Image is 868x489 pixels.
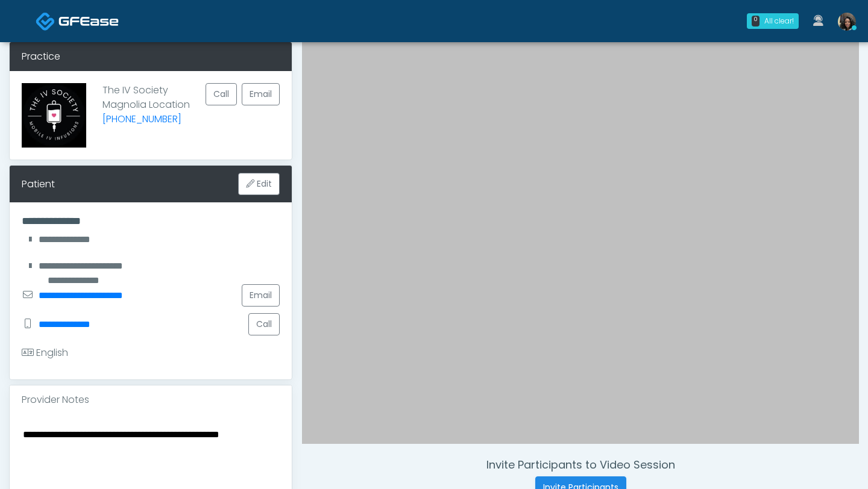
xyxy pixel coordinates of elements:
[242,284,280,307] a: Email
[22,83,86,148] img: Provider image
[752,16,759,26] div: 0
[36,11,55,31] img: Docovia
[248,313,280,335] button: Call
[10,5,46,41] button: Open LiveChat chat widget
[238,173,280,195] button: Edit
[10,385,292,414] div: Provider Notes
[206,83,237,105] button: Call
[102,112,181,126] a: [PHONE_NUMBER]
[838,13,856,31] img: Nike Elizabeth Akinjero
[10,42,292,71] div: Practice
[302,458,859,472] h4: Invite Participants to Video Session
[36,1,119,40] a: Docovia
[740,8,806,34] a: 0 All clear!
[764,16,794,26] div: All clear!
[22,346,68,360] div: English
[22,177,55,192] div: Patient
[58,15,119,27] img: Docovia
[102,83,190,138] p: The IV Society Magnolia Location
[242,83,280,105] a: Email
